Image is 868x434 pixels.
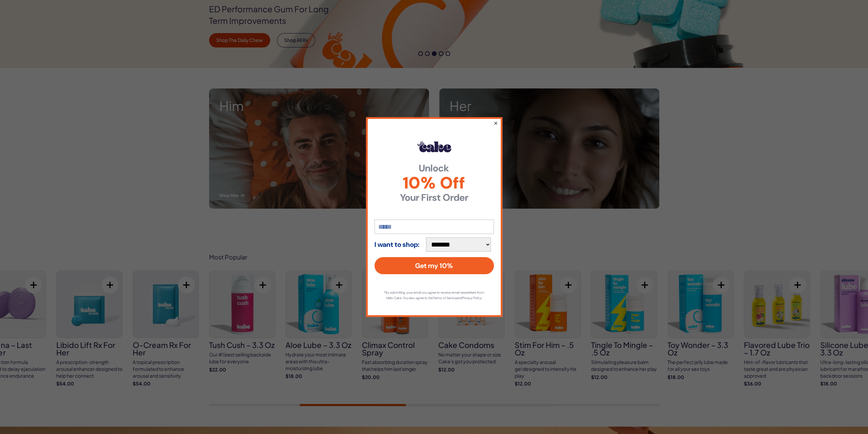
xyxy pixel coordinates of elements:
[417,141,451,152] img: Hello Cake
[462,296,481,300] a: Privacy Policy
[374,175,494,191] span: 10% Off
[374,193,494,202] strong: Your First Order
[374,241,420,248] strong: I want to shop:
[374,164,494,173] strong: Unlock
[433,296,457,300] a: Terms of Service
[374,257,494,274] button: Get my 10%
[493,119,498,127] button: ×
[381,290,487,301] p: *By submitting your email you agree to receive email newsletters from Hello Cake. You also agree ...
